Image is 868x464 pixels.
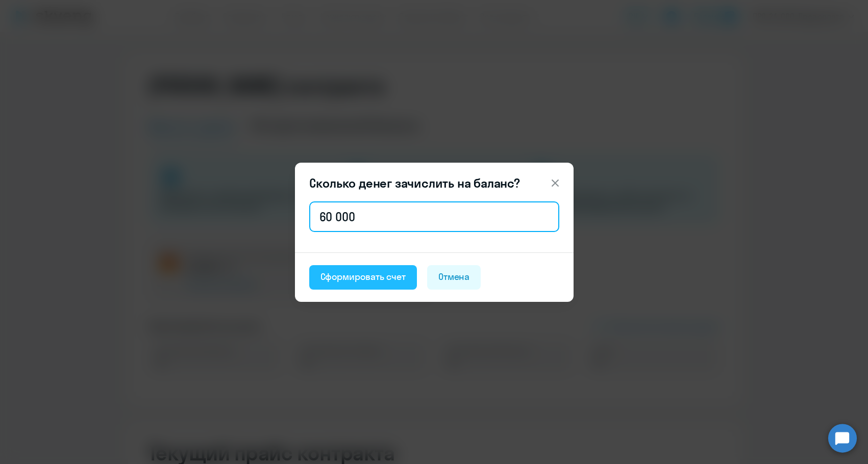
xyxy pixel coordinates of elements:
button: Отмена [427,265,481,290]
div: Отмена [438,270,470,283]
input: 1 000 000 000 ₽ [309,201,559,232]
button: Сформировать счет [309,265,417,290]
header: Сколько денег зачислить на баланс? [295,175,574,191]
div: Сформировать счет [320,270,406,283]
